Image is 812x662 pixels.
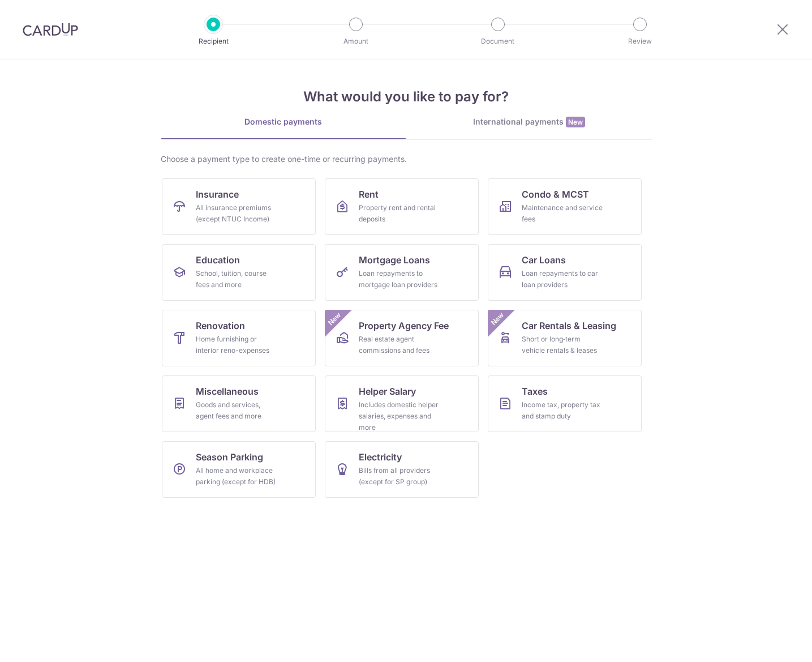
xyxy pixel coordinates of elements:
div: Choose a payment type to create one-time or recurring payments. [161,153,652,165]
span: Education [196,253,240,267]
div: Income tax, property tax and stamp duty [522,399,603,422]
h4: What would you like to pay for? [161,87,652,107]
span: Property Agency Fee [359,319,449,332]
div: All insurance premiums (except NTUC Income) [196,202,277,225]
a: ElectricityBills from all providers (except for SP group) [325,441,479,498]
span: Mortgage Loans [359,253,430,267]
span: Taxes [522,385,548,398]
div: Domestic payments [161,116,406,127]
div: Loan repayments to mortgage loan providers [359,268,440,291]
span: New [566,117,585,127]
p: Document [456,36,540,47]
img: CardUp [23,23,78,36]
span: Car Loans [522,253,566,267]
a: InsuranceAll insurance premiums (except NTUC Income) [162,178,316,235]
a: TaxesIncome tax, property tax and stamp duty [488,375,642,432]
span: Rent [359,187,379,201]
a: Season ParkingAll home and workplace parking (except for HDB) [162,441,316,498]
a: MiscellaneousGoods and services, agent fees and more [162,375,316,432]
a: Property Agency FeeReal estate agent commissions and feesNew [325,310,479,366]
span: Miscellaneous [196,385,259,398]
iframe: Opens a widget where you can find more information [739,628,801,656]
a: Car Rentals & LeasingShort or long‑term vehicle rentals & leasesNew [488,310,642,366]
span: Helper Salary [359,385,416,398]
span: Insurance [196,187,239,201]
a: RenovationHome furnishing or interior reno-expenses [162,310,316,366]
a: Condo & MCSTMaintenance and service fees [488,178,642,235]
div: School, tuition, course fees and more [196,268,277,291]
span: Condo & MCST [522,187,589,201]
a: RentProperty rent and rental deposits [325,178,479,235]
span: Electricity [359,450,402,464]
span: New [488,310,506,328]
p: Review [598,36,682,47]
div: Loan repayments to car loan providers [522,268,603,291]
div: Short or long‑term vehicle rentals & leases [522,334,603,356]
p: Recipient [171,36,255,47]
p: Amount [314,36,398,47]
a: Car LoansLoan repayments to car loan providers [488,244,642,301]
a: Mortgage LoansLoan repayments to mortgage loan providers [325,244,479,301]
span: Car Rentals & Leasing [522,319,616,332]
a: EducationSchool, tuition, course fees and more [162,244,316,301]
a: Helper SalaryIncludes domestic helper salaries, expenses and more [325,375,479,432]
div: Real estate agent commissions and fees [359,334,440,356]
span: New [325,310,343,328]
div: International payments [406,116,652,128]
div: Goods and services, agent fees and more [196,399,277,422]
span: Season Parking [196,450,263,464]
div: Bills from all providers (except for SP group) [359,465,440,488]
span: Renovation [196,319,245,332]
div: Property rent and rental deposits [359,202,440,225]
div: All home and workplace parking (except for HDB) [196,465,277,488]
div: Maintenance and service fees [522,202,603,225]
div: Home furnishing or interior reno-expenses [196,334,277,356]
div: Includes domestic helper salaries, expenses and more [359,399,440,433]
